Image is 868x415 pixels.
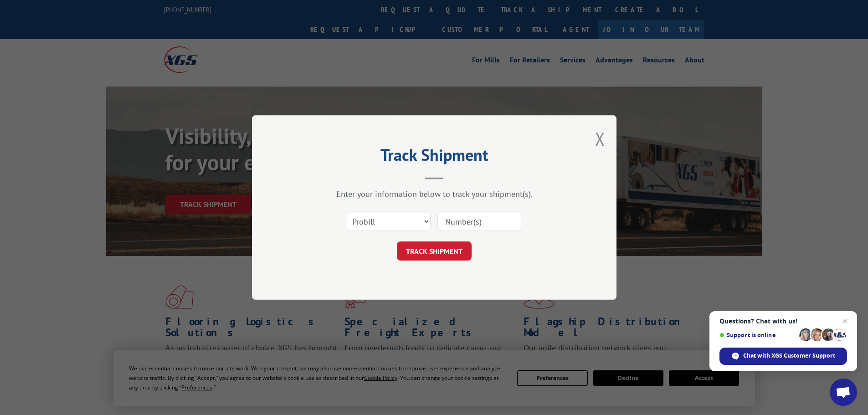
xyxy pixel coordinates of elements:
[839,316,850,327] span: Close chat
[830,379,857,406] div: Open chat
[437,212,521,231] input: Number(s)
[298,189,571,199] div: Enter your information below to track your shipment(s).
[743,352,835,360] span: Chat with XGS Customer Support
[595,127,605,151] button: Close modal
[397,241,472,261] button: TRACK SHIPMENT
[719,348,847,365] div: Chat with XGS Customer Support
[719,332,796,338] span: Support is online
[298,149,571,166] h2: Track Shipment
[719,318,847,325] span: Questions? Chat with us!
